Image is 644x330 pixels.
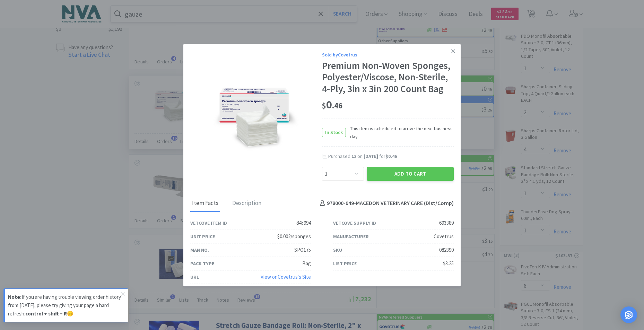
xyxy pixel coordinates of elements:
[294,246,311,254] div: SPO175
[385,153,397,159] span: $0.46
[346,125,454,140] span: This item is scheduled to arrive the next business day
[333,219,376,227] div: Vetcove Supply ID
[620,306,637,323] div: Open Intercom Messenger
[322,60,454,95] div: Premium Non-Woven Sponges, Polyester/Viscose, Non-Sterile, 4-Ply, 3in x 3in 200 Count Bag
[296,219,311,227] div: 845994
[434,232,454,241] div: Covetrus
[439,246,454,254] div: 082390
[322,101,326,110] span: $
[190,219,227,227] div: Vetcove Item ID
[213,72,299,159] img: fee9b9d80ab14524afec2814af04626b_693389.png
[367,167,454,181] button: Add to Cart
[190,195,220,212] div: Item Facts
[364,153,378,159] span: [DATE]
[333,260,357,267] div: List Price
[190,260,214,267] div: Pack Type
[332,101,342,110] span: . 46
[261,274,311,280] a: View onCovetrus's Site
[351,153,356,159] span: 12
[328,153,454,160] div: Purchased on for
[333,246,342,254] div: SKU
[317,199,454,208] h4: 978000-949 - MACEDON VETERINARY CARE (Dist/Comp)
[190,246,209,254] div: Man No.
[8,294,21,300] strong: Note:
[25,310,67,317] strong: control + shift + R
[190,233,215,240] div: Unit Price
[333,233,369,240] div: Manufacturer
[190,273,199,281] div: URL
[302,259,311,268] div: Bag
[322,51,454,59] div: Sold by Covetrus
[439,219,454,227] div: 693389
[277,232,311,241] div: $0.002/sponges
[8,293,121,318] p: If you are having trouble viewing order history from [DATE], please try giving your page a hard r...
[230,195,263,212] div: Description
[322,98,342,112] span: 0
[322,128,346,137] span: In Stock
[443,259,454,268] div: $3.25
